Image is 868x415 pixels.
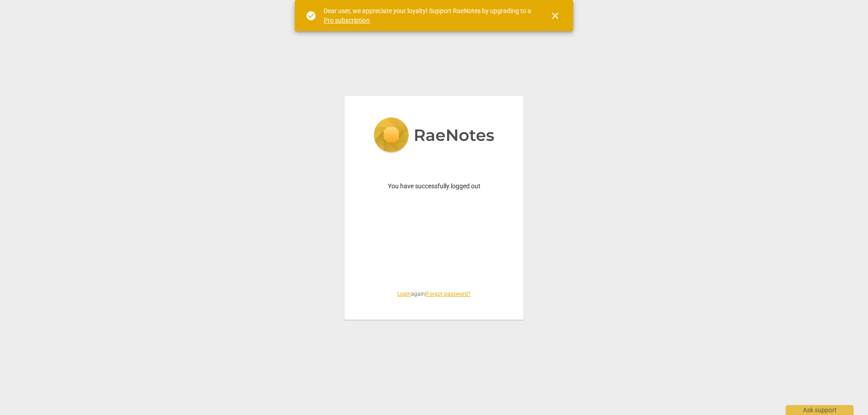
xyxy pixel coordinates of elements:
div: Dear user, we appreciate your loyalty! Support RaeNotes by upgrading to a [324,6,533,25]
a: Forgot password? [426,291,471,297]
button: Close [544,5,566,27]
span: close [550,10,561,21]
a: Pro subscription [324,17,370,24]
a: Login [397,291,411,297]
span: check_circle [306,10,316,21]
p: You have successfully logged out [366,182,502,191]
img: 5ac2273c67554f335776073100b6d88f.svg [373,117,495,154]
div: Ask support [786,405,854,415]
span: again | [366,290,502,298]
